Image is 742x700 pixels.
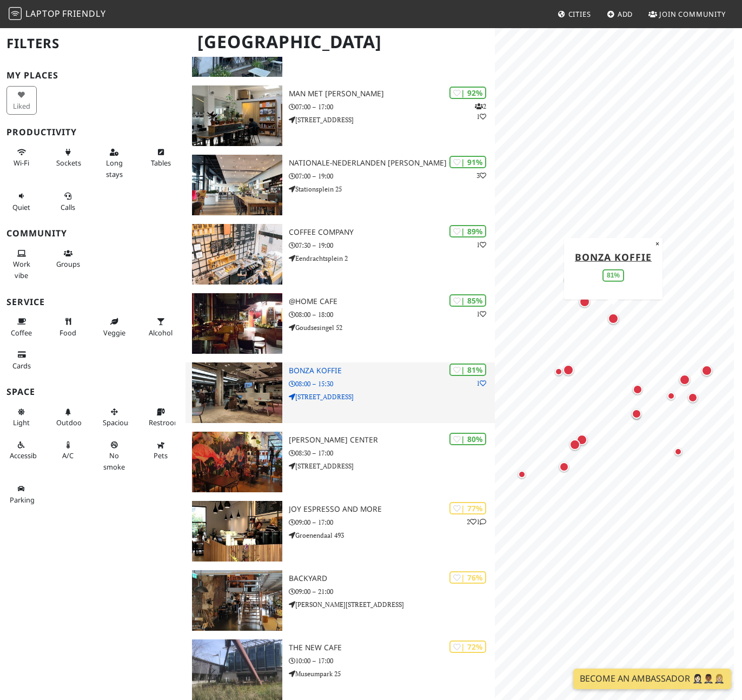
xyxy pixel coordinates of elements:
[186,224,495,285] a: Coffee Company | 89% 1 Coffee Company 07:30 – 19:00 Eendrachtsplein 2
[53,143,83,172] button: Sockets
[62,451,74,460] span: Air conditioned
[6,313,37,341] button: Coffee
[14,158,29,168] span: Stable Wi-Fi
[557,460,571,474] div: Map marker
[186,293,495,354] a: @Home Cafe | 85% 1 @Home Cafe 08:00 – 18:00 Goudsesingel 52
[10,495,35,505] span: Parking
[186,570,495,631] a: BACKYARD | 76% BACKYARD 09:00 – 21:00 [PERSON_NAME][STREET_ADDRESS]
[192,293,282,354] img: @Home Cafe
[149,418,181,427] span: Restroom
[192,432,282,492] img: Mr NonNo Center
[289,115,495,125] p: [STREET_ADDRESS]
[552,365,565,378] div: Map marker
[53,313,83,341] button: Food
[145,143,176,172] button: Tables
[186,155,495,215] a: Nationale-Nederlanden Douwe Egberts Café | 91% 3 Nationale-Nederlanden [PERSON_NAME] Café 07:00 –...
[630,409,643,422] div: Map marker
[56,418,84,427] span: Outdoor area
[6,346,37,374] button: Cards
[59,328,76,338] span: Food
[567,437,582,452] div: Map marker
[449,364,486,376] div: | 81%
[9,5,106,24] a: LaptopFriendly LaptopFriendly
[186,639,495,700] a: The New Cafe | 72% The New Cafe 10:00 – 17:00 Museumpark 25
[575,250,652,263] a: Bonza koffie
[11,328,32,338] span: Coffee
[449,294,486,307] div: | 85%
[61,202,75,212] span: Video/audio calls
[192,155,282,215] img: Nationale-Nederlanden Douwe Egberts Café
[659,9,726,19] span: Join Community
[6,228,179,239] h3: Community
[192,639,282,700] img: The New Cafe
[289,656,495,666] p: 10:00 – 17:00
[449,640,486,653] div: | 72%
[289,643,495,652] h3: The New Cafe
[192,570,282,631] img: BACKYARD
[192,362,282,423] img: Bonza koffie
[686,391,700,405] div: Map marker
[62,8,105,19] span: Friendly
[467,517,486,527] p: 2 1
[449,87,486,99] div: | 92%
[192,224,282,285] img: Coffee Company
[6,403,37,432] button: Light
[449,225,486,237] div: | 89%
[289,379,495,389] p: 08:00 – 15:30
[289,102,495,112] p: 07:00 – 17:00
[289,171,495,181] p: 07:00 – 19:00
[289,89,495,98] h3: Man met [PERSON_NAME]
[289,322,495,333] p: Goudsesingel 52
[652,237,662,249] button: Close popup
[12,202,30,212] span: Quiet
[103,328,125,338] span: Veggie
[289,574,495,583] h3: BACKYARD
[103,451,125,471] span: Smoke free
[289,240,495,250] p: 07:30 – 19:00
[100,313,130,341] button: Veggie
[6,480,37,509] button: Parking
[12,361,31,371] span: Credit cards
[13,418,30,427] span: Natural light
[6,143,37,172] button: Wi-Fi
[665,389,678,402] div: Map marker
[53,187,83,216] button: Calls
[289,505,495,514] h3: Joy Espresso and More
[553,4,595,24] a: Cities
[151,158,171,168] span: Work-friendly tables
[515,468,528,481] div: Map marker
[630,407,644,421] div: Map marker
[53,245,83,273] button: Groups
[10,451,42,460] span: Accessible
[100,436,130,476] button: No smoke
[577,294,592,309] div: Map marker
[475,101,486,122] p: 2 1
[6,27,179,60] h2: Filters
[289,309,495,320] p: 08:00 – 18:00
[289,228,495,237] h3: Coffee Company
[476,378,486,388] p: 1
[476,170,486,181] p: 3
[100,403,130,432] button: Spacious
[602,4,638,24] a: Add
[56,259,80,269] span: Group tables
[289,435,495,445] h3: [PERSON_NAME] Center
[449,502,486,514] div: | 77%
[100,143,130,183] button: Long stays
[289,159,495,168] h3: Nationale-Nederlanden [PERSON_NAME] Café
[6,245,37,284] button: Work vibe
[289,392,495,402] p: [STREET_ADDRESS]
[449,571,486,584] div: | 76%
[289,517,495,527] p: 09:00 – 17:00
[6,436,37,465] button: Accessible
[6,297,179,307] h3: Service
[449,156,486,168] div: | 91%
[449,433,486,445] div: | 80%
[602,269,624,281] div: 81%
[186,85,495,146] a: Man met bril koffie | 92% 21 Man met [PERSON_NAME] 07:00 – 17:00 [STREET_ADDRESS]
[677,372,692,387] div: Map marker
[561,362,576,378] div: Map marker
[289,586,495,597] p: 09:00 – 21:00
[189,27,493,57] h1: [GEOGRAPHIC_DATA]
[289,448,495,458] p: 08:30 – 17:00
